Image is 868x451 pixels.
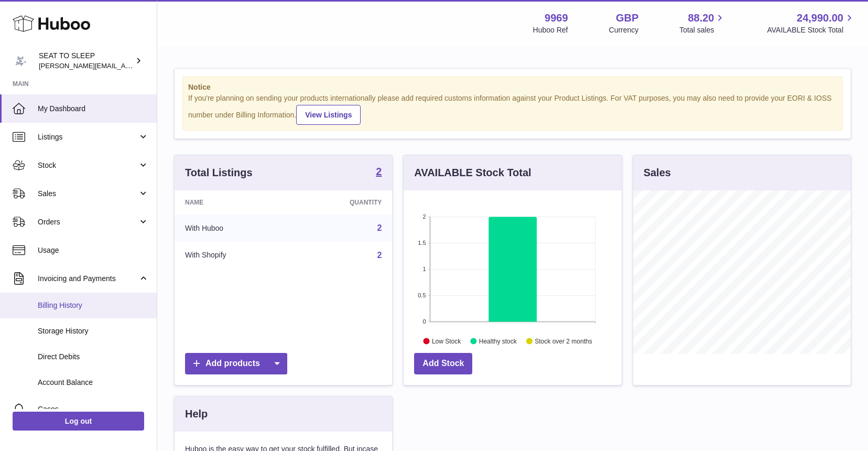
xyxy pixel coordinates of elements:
text: Low Stock [432,337,461,345]
span: Account Balance [38,378,149,388]
span: Direct Debits [38,352,149,362]
div: SEAT TO SLEEP [39,51,133,71]
span: Total sales [679,25,726,35]
text: 2 [423,213,426,220]
span: Usage [38,245,149,255]
text: 1 [423,266,426,272]
div: Currency [609,25,639,35]
span: My Dashboard [38,104,149,114]
h3: AVAILABLE Stock Total [414,166,531,180]
a: Add Stock [414,353,472,374]
span: Stock [38,160,138,170]
strong: 2 [376,166,382,177]
span: Listings [38,132,138,142]
h3: Total Listings [185,166,253,180]
div: If you're planning on sending your products internationally please add required customs informati... [188,93,837,125]
span: 24,990.00 [797,11,843,25]
strong: 9969 [545,11,568,25]
a: View Listings [296,105,361,125]
a: 2 [377,251,382,260]
a: Log out [13,412,144,431]
div: Huboo Ref [533,25,568,35]
span: 88.20 [688,11,714,25]
span: Sales [38,189,138,199]
span: Invoicing and Payments [38,274,138,284]
text: Healthy stock [479,337,517,345]
a: 24,990.00 AVAILABLE Stock Total [767,11,855,35]
strong: Notice [188,82,837,92]
strong: GBP [616,11,638,25]
text: 0.5 [418,292,426,298]
span: AVAILABLE Stock Total [767,25,855,35]
td: With Shopify [175,242,292,269]
a: 88.20 Total sales [679,11,726,35]
text: 0 [423,318,426,325]
th: Name [175,190,292,214]
th: Quantity [292,190,392,214]
h3: Sales [644,166,671,180]
h3: Help [185,407,208,421]
span: Storage History [38,326,149,336]
a: 2 [376,166,382,179]
span: Orders [38,217,138,227]
a: 2 [377,223,382,232]
td: With Huboo [175,214,292,242]
img: amy@seattosleep.co.uk [13,53,28,69]
span: Billing History [38,300,149,310]
text: 1.5 [418,240,426,246]
text: Stock over 2 months [535,337,592,345]
span: [PERSON_NAME][EMAIL_ADDRESS][DOMAIN_NAME] [39,61,210,70]
span: Cases [38,404,149,414]
a: Add products [185,353,287,374]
